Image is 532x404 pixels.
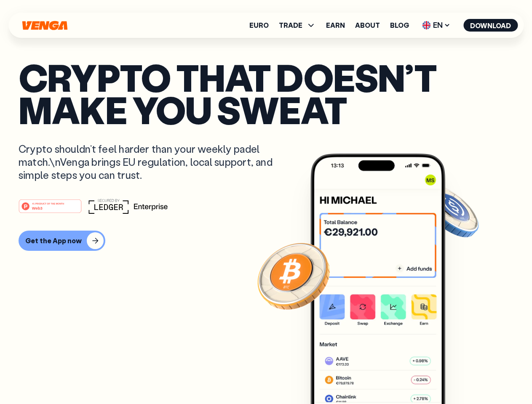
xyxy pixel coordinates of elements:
p: Crypto that doesn’t make you sweat [19,61,513,125]
a: About [355,22,380,29]
span: EN [419,19,453,32]
tspan: Web3 [32,205,43,210]
svg: Home [21,21,68,30]
a: Get the App now [19,231,513,251]
a: #1 PRODUCT OF THE MONTHWeb3 [19,204,82,215]
span: TRADE [279,20,316,30]
img: Bitcoin [256,238,331,314]
div: Get the App now [25,237,82,245]
a: Euro [249,22,269,29]
img: flag-uk [422,21,430,29]
a: Blog [390,22,409,29]
a: Earn [326,22,345,29]
button: Download [463,19,518,32]
button: Get the App now [19,231,105,251]
span: TRADE [279,22,302,29]
tspan: #1 PRODUCT OF THE MONTH [32,202,64,205]
p: Crypto shouldn’t feel harder than your weekly padel match.\nVenga brings EU regulation, local sup... [19,142,285,182]
img: USDC coin [420,181,481,242]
